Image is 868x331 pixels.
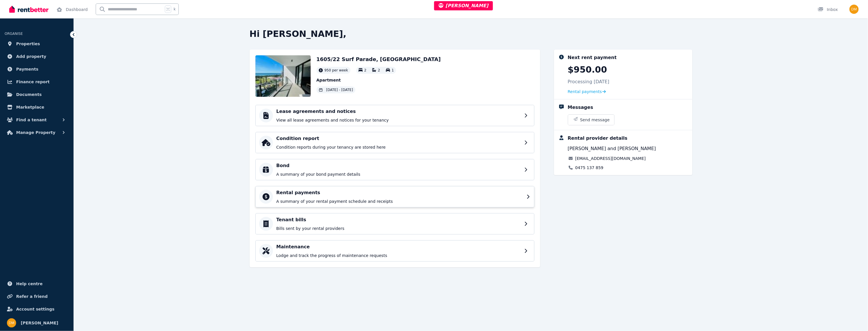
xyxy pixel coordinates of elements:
span: 2 [364,68,367,72]
div: Next rent payment [568,54,617,61]
h4: Condition report [276,135,521,142]
span: Marketplace [16,104,44,111]
span: Rental payments [568,89,602,94]
div: Rental provider details [568,135,628,142]
button: Send message [568,115,615,125]
h2: Hi [PERSON_NAME], [250,29,692,39]
a: 0475 137 859 [575,165,604,171]
a: Add property [5,51,69,62]
h4: Maintenance [276,243,521,250]
span: Find a tenant [16,116,47,123]
span: Finance report [16,78,50,85]
span: Payments [16,66,38,73]
span: 950 per week [325,68,348,73]
span: 1 [392,68,394,72]
div: Messages [568,104,593,111]
a: Properties [5,38,69,50]
a: Finance report [5,76,69,88]
h4: Bond [276,162,521,169]
span: [PERSON_NAME] [21,319,58,326]
h4: Rental payments [276,189,523,196]
h2: 1605/22 Surf Parade, [GEOGRAPHIC_DATA] [317,55,441,63]
span: Properties [16,40,40,47]
a: Marketplace [5,101,69,113]
span: ORGANISE [5,32,23,36]
img: Property Url [255,55,311,97]
div: Inbox [818,7,838,12]
a: [EMAIL_ADDRESS][DOMAIN_NAME] [575,156,646,161]
span: Refer a friend [16,293,48,300]
span: Documents [16,91,42,98]
a: Account settings [5,303,69,315]
a: Refer a friend [5,291,69,302]
a: Documents [5,89,69,100]
p: Bills sent by your rental providers [276,226,521,231]
p: Lodge and track the progress of maintenance requests [276,253,521,258]
button: Manage Property [5,127,69,138]
span: Send message [580,117,610,123]
p: A summary of your rental payment schedule and receipts [276,198,523,204]
p: A summary of your bond payment details [276,171,521,177]
button: Find a tenant [5,114,69,126]
img: Dan Milstein [850,5,859,14]
span: Help centre [16,280,43,287]
p: Processing [DATE] [568,78,610,85]
span: 2 [378,68,380,72]
a: Help centre [5,278,69,290]
img: RentBetter [9,5,48,14]
h4: Lease agreements and notices [276,108,521,115]
span: Add property [16,53,46,60]
p: Apartment [317,77,441,83]
span: Manage Property [16,129,55,136]
a: Payments [5,63,69,75]
span: [DATE] - [DATE] [326,88,353,92]
span: k [174,7,176,12]
span: [PERSON_NAME] and [PERSON_NAME] [568,145,656,152]
img: Dan Milstein [7,318,16,328]
p: Condition reports during your tenancy are stored here [276,144,521,150]
p: View all lease agreements and notices for your tenancy [276,117,521,123]
p: $950.00 [568,65,607,75]
span: Account settings [16,306,54,313]
a: Rental payments [568,89,606,94]
h4: Tenant bills [276,216,521,223]
span: [PERSON_NAME] [439,3,489,8]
